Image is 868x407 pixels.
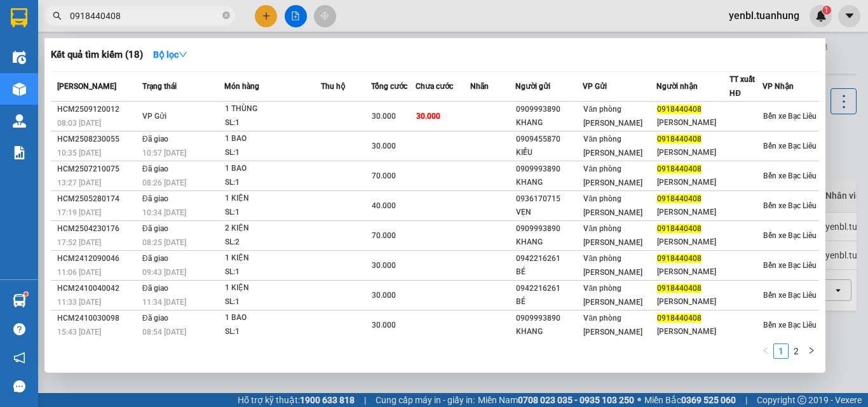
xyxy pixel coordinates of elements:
[758,344,773,359] li: Previous Page
[6,28,242,44] li: 85 [PERSON_NAME]
[57,238,101,247] span: 17:52 [DATE]
[657,284,702,293] span: 0918440408
[142,314,168,323] span: Đã giao
[516,146,582,159] div: KIỀU
[516,265,582,279] div: BÉ
[774,344,788,358] a: 1
[13,51,26,64] img: warehouse-icon
[657,135,702,143] span: 0918440408
[225,176,320,190] div: SL: 1
[13,380,25,392] span: message
[657,236,729,249] div: [PERSON_NAME]
[57,328,101,337] span: 15:43 [DATE]
[372,112,396,121] span: 30.000
[142,112,166,121] span: VP Gửi
[763,231,817,240] span: Bến xe Bạc Liêu
[142,178,186,187] span: 08:26 [DATE]
[763,291,817,300] span: Bến xe Bạc Liêu
[142,254,168,263] span: Đã giao
[225,116,320,130] div: SL: 1
[657,105,702,114] span: 0918440408
[142,194,168,203] span: Đã giao
[758,344,773,359] button: left
[516,295,582,309] div: BÉ
[142,149,186,157] span: 10:57 [DATE]
[763,112,817,121] span: Bến xe Bạc Liêu
[516,163,582,176] div: 0909993890
[762,347,770,354] span: left
[516,206,582,219] div: VẸN
[57,178,101,187] span: 13:27 [DATE]
[657,116,729,130] div: [PERSON_NAME]
[13,352,25,364] span: notification
[142,135,168,143] span: Đã giao
[142,224,168,233] span: Đã giao
[225,251,320,265] div: 1 KIỆN
[808,347,815,354] span: right
[372,261,396,270] span: 30.000
[225,236,320,250] div: SL: 2
[57,208,101,217] span: 17:19 [DATE]
[763,82,794,91] span: VP Nhận
[789,344,804,359] li: 2
[372,201,396,210] span: 40.000
[225,265,320,279] div: SL: 1
[729,75,755,98] span: TT xuất HĐ
[142,268,186,277] span: 09:43 [DATE]
[516,222,582,236] div: 0909993890
[516,192,582,206] div: 0936170715
[804,344,819,359] button: right
[225,192,320,206] div: 1 KIỆN
[57,133,139,146] div: HCM2508230055
[222,11,230,19] span: close-circle
[73,8,180,24] b: [PERSON_NAME]
[13,323,25,335] span: question-circle
[657,224,702,233] span: 0918440408
[225,102,320,116] div: 1 THÙNG
[13,114,26,128] img: warehouse-icon
[57,149,101,157] span: 10:35 [DATE]
[142,208,186,217] span: 10:34 [DATE]
[657,164,702,173] span: 0918440408
[656,82,698,91] span: Người nhận
[583,314,642,337] span: Văn phòng [PERSON_NAME]
[583,284,642,307] span: Văn phòng [PERSON_NAME]
[657,265,729,279] div: [PERSON_NAME]
[11,8,27,27] img: logo-vxr
[57,268,101,277] span: 11:06 [DATE]
[225,295,320,309] div: SL: 1
[583,224,642,247] span: Văn phòng [PERSON_NAME]
[416,82,453,91] span: Chưa cước
[773,344,789,359] li: 1
[516,325,582,338] div: KHANG
[70,9,220,23] input: Tìm tên, số ĐT hoặc mã đơn
[321,82,345,91] span: Thu hộ
[57,192,139,206] div: HCM2505280174
[57,163,139,176] div: HCM2507210075
[222,10,230,22] span: close-circle
[13,146,26,159] img: solution-icon
[13,83,26,96] img: warehouse-icon
[657,325,729,338] div: [PERSON_NAME]
[73,30,83,41] span: environment
[372,142,396,150] span: 30.000
[225,222,320,236] div: 2 KIỆN
[225,281,320,295] div: 1 KIỆN
[51,48,143,62] h3: Kết quả tìm kiếm ( 18 )
[225,132,320,146] div: 1 BAO
[372,321,396,330] span: 30.000
[515,82,550,91] span: Người gửi
[225,162,320,176] div: 1 BAO
[142,164,168,173] span: Đã giao
[583,105,642,128] span: Văn phòng [PERSON_NAME]
[516,103,582,116] div: 0909993890
[763,321,817,330] span: Bến xe Bạc Liêu
[371,82,407,91] span: Tổng cước
[57,282,139,295] div: HCM2410040042
[142,298,186,307] span: 11:34 [DATE]
[372,171,396,180] span: 70.000
[516,236,582,249] div: KHANG
[657,194,702,203] span: 0918440408
[657,146,729,159] div: [PERSON_NAME]
[583,135,642,157] span: Văn phòng [PERSON_NAME]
